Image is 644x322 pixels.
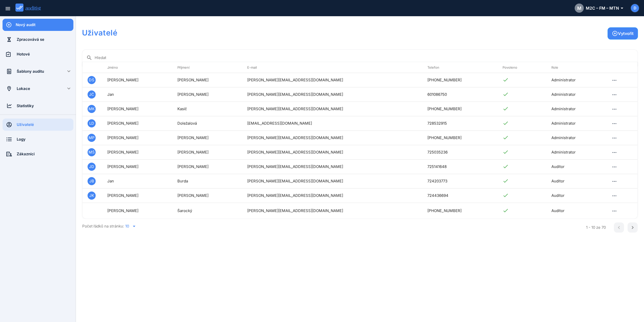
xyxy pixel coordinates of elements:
[503,77,509,83] i: check
[17,37,73,42] div: Zpracovává se
[630,224,636,231] i: chevron_right
[546,62,605,73] th: Role: Not sorted. Activate to sort ascending.
[571,2,627,14] button: MM2C – FM – MTN
[89,106,95,112] span: MK
[3,148,73,160] a: Zákazníci
[172,62,242,73] th: Příjmení: Not sorted. Activate to sort ascending.
[102,203,172,219] td: [PERSON_NAME]
[82,27,117,38] h1: Uživatelé
[546,73,605,87] td: Administrator
[66,68,72,74] i: keyboard_arrow_down
[586,225,606,231] div: 1 - 10 ze 70
[612,30,634,36] div: Vytvořit
[89,92,94,97] span: JČ
[242,87,422,102] td: [PERSON_NAME][EMAIL_ADDRESS][DOMAIN_NAME]
[546,131,605,145] td: Administrator
[503,192,509,198] i: check
[546,160,605,174] td: Auditor
[172,188,242,203] td: [PERSON_NAME]
[17,122,73,127] div: Uživatelé
[3,48,73,60] a: Hotové
[3,119,73,131] a: Uživatelé
[89,77,94,83] span: DŠ
[17,151,73,157] div: Zákazníci
[16,22,73,28] div: Nový audit
[3,133,73,145] a: Logy
[172,203,242,219] td: Šarocký
[3,65,59,78] a: Šablony auditu
[3,100,73,112] a: Statistiky
[546,116,605,131] td: Administrator
[172,87,242,102] td: [PERSON_NAME]
[89,121,94,126] span: LD
[605,62,637,73] th: : Not sorted.
[89,164,94,169] span: JD
[422,87,497,102] td: 601086750
[422,131,497,145] td: [PHONE_NUMBER]
[242,131,422,145] td: [PERSON_NAME][EMAIL_ADDRESS][DOMAIN_NAME]
[546,188,605,203] td: Auditor
[546,174,605,188] td: Auditor
[102,62,172,73] th: Jméno: Not sorted. Activate to sort ascending.
[172,160,242,174] td: [PERSON_NAME]
[242,73,422,87] td: [PERSON_NAME][EMAIL_ADDRESS][DOMAIN_NAME]
[172,73,242,87] td: [PERSON_NAME]
[3,33,73,46] a: Zpracovává se
[17,137,73,142] div: Logy
[628,222,638,233] button: Next page
[577,5,581,12] span: M
[242,102,422,116] td: [PERSON_NAME][EMAIL_ADDRESS][DOMAIN_NAME]
[89,149,95,155] span: MŠ
[422,116,497,131] td: 728532915
[575,4,623,13] div: M2C – FM – MTN
[102,160,172,174] td: [PERSON_NAME]
[242,203,422,219] td: [PERSON_NAME][EMAIL_ADDRESS][DOMAIN_NAME]
[422,160,497,174] td: 725141648
[422,145,497,160] td: 725035236
[497,62,547,73] th: Povoleno: Not sorted. Activate to sort ascending.
[546,203,605,219] td: Auditor
[242,188,422,203] td: [PERSON_NAME][EMAIL_ADDRESS][DOMAIN_NAME]
[15,4,46,12] img: auditist_logo_new.svg
[242,145,422,160] td: [PERSON_NAME][EMAIL_ADDRESS][DOMAIN_NAME]
[619,5,623,11] i: arrow_drop_down_outlined
[125,224,129,229] div: 10
[503,91,509,97] i: check
[546,87,605,102] td: Administrator
[89,178,94,184] span: JB
[422,174,497,188] td: 724203773
[102,73,172,87] td: [PERSON_NAME]
[102,102,172,116] td: [PERSON_NAME]
[5,6,11,12] i: menu
[95,54,634,62] input: Hledat
[172,102,242,116] td: Kasič
[89,193,94,198] span: JK
[102,174,172,188] td: Jan
[242,174,422,188] td: [PERSON_NAME][EMAIL_ADDRESS][DOMAIN_NAME]
[17,86,59,91] div: Lokace
[422,203,497,219] td: [PHONE_NUMBER]
[608,27,638,40] button: Vytvořit
[89,135,95,141] span: MP
[172,131,242,145] td: [PERSON_NAME]
[546,102,605,116] td: Administrator
[3,83,59,95] a: Lokace
[102,188,172,203] td: [PERSON_NAME]
[503,163,509,169] i: check
[17,69,59,74] div: Šablony auditu
[422,73,497,87] td: [PHONE_NUMBER]
[172,174,242,188] td: Burda
[242,160,422,174] td: [PERSON_NAME][EMAIL_ADDRESS][DOMAIN_NAME]
[82,219,573,234] div: Počet řádků na stránku:
[86,55,92,61] i: search
[17,103,73,109] div: Statistiky
[503,149,509,155] i: check
[102,87,172,102] td: Jan
[131,223,137,229] i: arrow_drop_down
[422,102,497,116] td: [PHONE_NUMBER]
[242,116,422,131] td: [EMAIL_ADDRESS][DOMAIN_NAME]
[172,116,242,131] td: Doležalová
[422,62,497,73] th: Telefon: Not sorted. Activate to sort ascending.
[88,206,97,216] img: 1634455610_616bd03a40e8c.jpeg
[102,145,172,160] td: [PERSON_NAME]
